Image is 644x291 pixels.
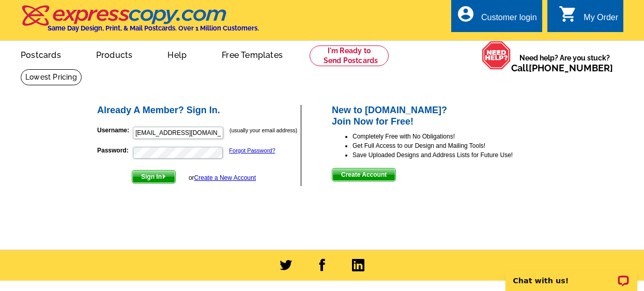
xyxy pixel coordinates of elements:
[529,63,613,73] a: [PHONE_NUMBER]
[162,174,166,179] img: button-next-arrow-white.png
[511,63,613,73] span: Call
[189,173,256,182] div: or
[584,13,618,27] div: My Order
[511,53,618,73] span: Need help? Are you stuck?
[352,141,548,150] li: Get Full Access to our Design and Mailing Tools!
[4,42,78,66] a: Postcards
[21,12,259,32] a: Same Day Design, Print, & Mail Postcards. Over 1 Million Customers.
[456,11,537,24] a: account_circle Customer login
[80,42,149,66] a: Products
[332,105,548,127] h2: New to [DOMAIN_NAME]? Join Now for Free!
[151,42,203,66] a: Help
[456,5,475,23] i: account_circle
[332,169,395,181] span: Create Account
[352,132,548,141] li: Completely Free with No Obligations!
[97,146,132,155] label: Password:
[132,171,175,183] span: Sign In
[499,258,644,291] iframe: LiveChat chat widget
[482,41,511,70] img: help
[97,105,300,116] h2: Already A Member? Sign In.
[205,42,299,66] a: Free Templates
[48,24,259,32] h4: Same Day Design, Print, & Mail Postcards. Over 1 Million Customers.
[559,5,577,23] i: shopping_cart
[194,174,256,181] a: Create a New Account
[352,150,548,160] li: Save Uploaded Designs and Address Lists for Future Use!
[229,127,297,133] small: (usually your email address)
[481,13,537,27] div: Customer login
[97,126,132,135] label: Username:
[559,11,618,24] a: shopping_cart My Order
[332,168,396,181] button: Create Account
[229,147,275,154] a: Forgot Password?
[132,170,176,183] button: Sign In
